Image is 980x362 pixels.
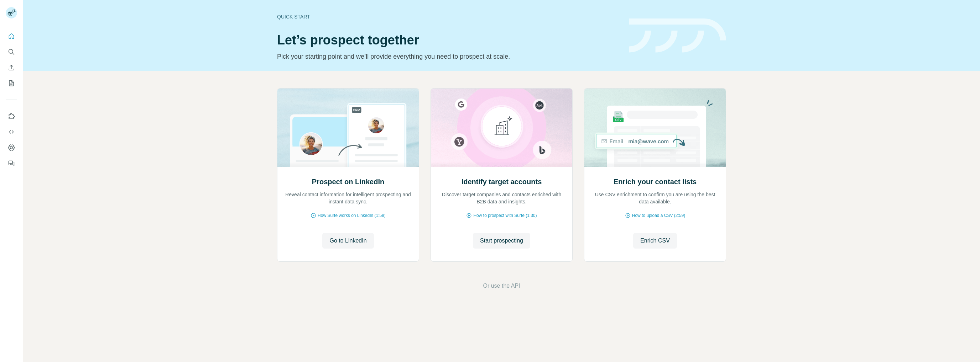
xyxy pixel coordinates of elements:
[6,30,17,43] button: Quick start
[632,212,685,219] span: How to upload a CSV (2:59)
[312,177,384,187] h2: Prospect on LinkedIn
[483,282,520,290] button: Or use the API
[277,13,620,20] div: Quick start
[318,212,386,219] span: How Surfe works on LinkedIn (1:58)
[462,177,542,187] h2: Identify target accounts
[6,110,17,123] button: Use Surfe on LinkedIn
[473,233,530,249] button: Start prospecting
[6,77,17,90] button: My lists
[473,212,537,219] span: How to prospect with Surfe (1:30)
[285,191,412,205] p: Reveal contact information for intelligent prospecting and instant data sync.
[329,236,366,245] span: Go to LinkedIn
[633,233,677,249] button: Enrich CSV
[438,191,565,205] p: Discover target companies and contacts enriched with B2B data and insights.
[6,46,17,58] button: Search
[480,236,523,245] span: Start prospecting
[6,141,17,154] button: Dashboard
[6,157,17,170] button: Feedback
[640,236,670,245] span: Enrich CSV
[629,18,726,53] img: banner
[277,52,620,62] p: Pick your starting point and we’ll provide everything you need to prospect at scale.
[6,61,17,74] button: Enrich CSV
[277,89,419,167] img: Prospect on LinkedIn
[277,33,620,47] h1: Let’s prospect together
[322,233,374,249] button: Go to LinkedIn
[6,126,17,138] button: Use Surfe API
[591,191,719,205] p: Use CSV enrichment to confirm you are using the best data available.
[614,177,697,187] h2: Enrich your contact lists
[431,89,573,167] img: Identify target accounts
[584,89,726,167] img: Enrich your contact lists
